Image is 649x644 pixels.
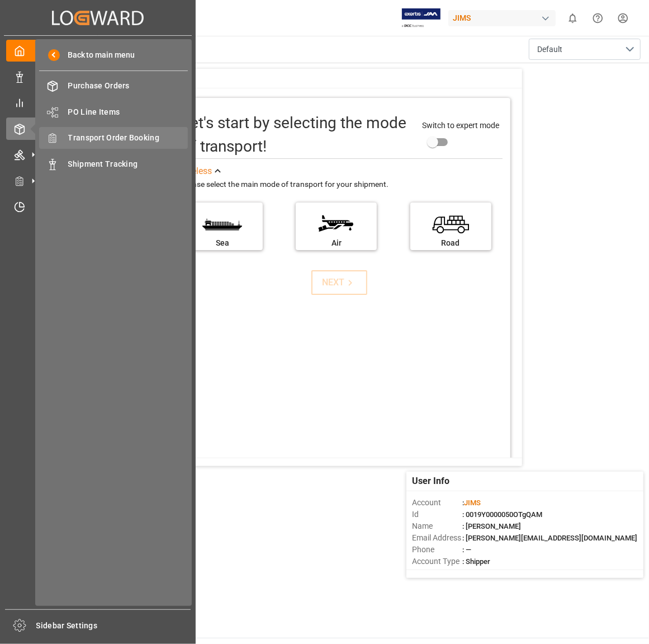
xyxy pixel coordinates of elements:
[464,499,481,507] span: JIMS
[462,510,542,519] span: : 0019Y0000050OTgQAM
[60,49,135,61] span: Back to main menu
[448,7,560,29] button: JIMS
[39,127,188,149] a: Transport Order Booking
[537,44,562,55] span: Default
[416,237,486,249] div: Road
[68,132,188,144] span: Transport Order Booking
[301,237,371,249] div: Air
[182,111,411,158] div: Let's start by selecting the mode of transport!
[39,153,188,175] a: Shipment Tracking
[182,164,212,178] div: See less
[68,80,188,92] span: Purchase Orders
[39,75,188,97] a: Purchase Orders
[412,556,462,567] span: Account Type
[6,196,190,218] a: Timeslot Management V2
[412,520,462,532] span: Name
[6,40,190,62] a: My Cockpit
[529,39,641,60] button: open menu
[68,106,188,118] span: PO Line Items
[311,270,367,295] button: NEXT
[462,546,471,554] span: : —
[412,474,449,488] span: User Info
[422,121,499,130] span: Switch to expert mode
[412,532,462,544] span: Email Address
[6,92,190,114] a: My Reports
[182,178,502,191] div: Please select the main mode of transport for your shipment.
[68,158,188,170] span: Shipment Tracking
[585,6,610,31] button: Help Center
[462,534,637,542] span: : [PERSON_NAME][EMAIL_ADDRESS][DOMAIN_NAME]
[412,544,462,556] span: Phone
[560,6,585,31] button: show 0 new notifications
[39,101,188,123] a: PO Line Items
[402,8,440,28] img: Exertis%20JAM%20-%20Email%20Logo.jpg_1722504956.jpg
[187,237,257,249] div: Sea
[36,620,191,632] span: Sidebar Settings
[412,509,462,520] span: Id
[462,522,521,530] span: : [PERSON_NAME]
[462,557,490,566] span: : Shipper
[462,499,481,507] span: :
[322,276,356,289] div: NEXT
[412,497,462,509] span: Account
[448,10,556,26] div: JIMS
[6,65,190,87] a: Data Management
